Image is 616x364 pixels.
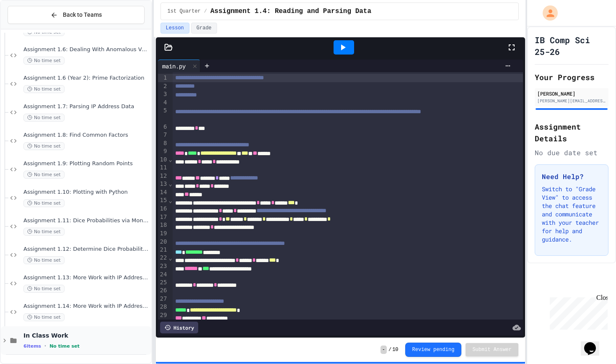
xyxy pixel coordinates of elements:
[23,285,65,293] span: No time set
[158,131,168,139] div: 7
[160,23,189,34] button: Lesson
[158,238,168,246] div: 20
[158,311,168,320] div: 29
[44,343,46,349] span: •
[23,303,150,310] span: Assignment 1.14: More Work with IP Address Data, Part 2
[388,346,391,353] span: /
[537,90,606,97] div: [PERSON_NAME]
[158,188,168,197] div: 14
[158,254,168,262] div: 22
[23,103,150,110] span: Assignment 1.7: Parsing IP Address Data
[23,85,65,93] span: No time set
[158,90,168,99] div: 3
[160,322,198,333] div: History
[537,98,606,104] div: [PERSON_NAME][EMAIL_ADDRESS][DOMAIN_NAME]
[158,205,168,213] div: 16
[158,295,168,303] div: 27
[158,196,168,205] div: 15
[392,346,398,353] span: 10
[23,75,150,82] span: Assignment 1.6 (Year 2): Prime Factorization
[204,8,207,15] span: /
[168,8,201,15] span: 1st Quarter
[23,246,150,253] span: Assignment 1.12: Determine Dice Probabilities via Loops
[23,199,65,207] span: No time set
[158,246,168,254] div: 21
[405,343,462,357] button: Review pending
[581,330,608,356] iframe: chat widget
[23,274,150,281] span: Assignment 1.13: More Work with IP Address Data
[535,148,608,158] div: No due date set
[23,160,150,167] span: Assignment 1.9: Plotting Random Points
[23,343,41,349] span: 6 items
[466,343,518,356] button: Submit Answer
[158,319,168,328] div: 30
[158,213,168,221] div: 17
[3,3,58,53] div: Chat with us now!Close
[23,142,65,150] span: No time set
[542,172,601,182] h3: Need Help?
[158,156,168,164] div: 10
[158,221,168,229] div: 18
[63,10,102,19] span: Back to Teams
[23,57,65,65] span: No time set
[168,156,172,163] span: Fold line
[158,164,168,172] div: 11
[23,189,150,196] span: Assignment 1.10: Plotting with Python
[158,107,168,123] div: 5
[158,139,168,147] div: 8
[534,3,560,23] div: My Account
[210,6,371,16] span: Assignment 1.4: Reading and Parsing Data
[168,197,172,204] span: Fold line
[546,294,608,330] iframe: chat widget
[158,60,200,72] div: main.py
[23,332,150,339] span: In Class Work
[158,74,168,82] div: 1
[158,172,168,180] div: 12
[23,228,65,236] span: No time set
[23,256,65,264] span: No time set
[158,229,168,238] div: 19
[8,6,145,24] button: Back to Teams
[535,121,608,144] h2: Assignment Details
[158,82,168,91] div: 2
[158,286,168,295] div: 26
[535,71,608,83] h2: Your Progress
[23,171,65,179] span: No time set
[158,180,168,188] div: 13
[472,346,512,353] span: Submit Answer
[158,270,168,279] div: 24
[168,180,172,187] span: Fold line
[158,123,168,131] div: 6
[23,46,150,53] span: Assignment 1.6: Dealing With Anomalous Values
[535,34,608,57] h1: IB Comp Sci 25-26
[158,303,168,311] div: 28
[158,278,168,286] div: 25
[23,132,150,139] span: Assignment 1.8: Find Common Factors
[380,346,387,354] span: -
[158,262,168,270] div: 23
[49,343,80,349] span: No time set
[158,62,190,70] div: main.py
[23,313,65,321] span: No time set
[168,255,172,261] span: Fold line
[158,99,168,107] div: 4
[542,185,601,244] p: Switch to "Grade View" to access the chat feature and communicate with your teacher for help and ...
[23,114,65,122] span: No time set
[23,217,150,224] span: Assignment 1.11: Dice Probabilities via Monte Carlo Methods
[158,147,168,156] div: 9
[191,23,217,34] button: Grade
